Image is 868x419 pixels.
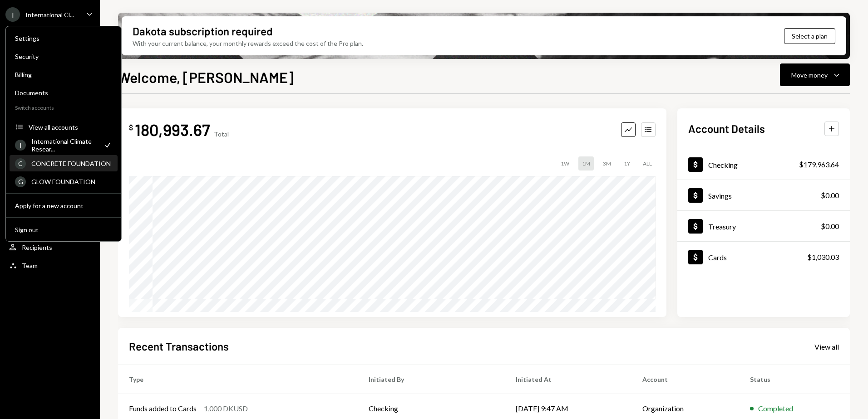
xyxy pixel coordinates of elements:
[557,156,573,171] div: 1W
[31,160,112,167] div: CONCRETE FOUNDATION
[133,39,363,48] div: With your current balance, your monthly rewards exceed the cost of the Pro plan.
[708,253,727,262] div: Cards
[6,102,121,111] div: Switch accounts
[22,244,52,251] div: Recipients
[10,84,118,101] a: Documents
[677,211,850,241] a: Treasury$0.00
[5,7,20,22] div: I
[15,34,112,42] div: Settings
[677,149,850,180] a: Checking$179,963.64
[799,159,839,170] div: $179,963.64
[708,161,738,169] div: Checking
[31,137,98,153] div: International Climate Resear...
[214,130,229,138] div: Total
[10,30,118,46] a: Settings
[31,178,112,185] div: GLOW FOUNDATION
[10,198,118,214] button: Apply for a new account
[784,28,835,44] button: Select a plan
[708,222,736,231] div: Treasury
[129,123,133,132] div: $
[821,190,839,201] div: $0.00
[15,140,26,151] div: I
[118,365,358,394] th: Type
[10,222,118,238] button: Sign out
[677,180,850,210] a: Savings$0.00
[204,403,248,414] div: 1,000 DKUSD
[5,257,94,273] a: Team
[129,339,229,354] h2: Recent Transactions
[15,89,112,97] div: Documents
[15,71,112,78] div: Billing
[791,70,828,80] div: Move money
[780,63,850,86] button: Move money
[22,262,38,269] div: Team
[15,53,112,60] div: Security
[708,191,732,200] div: Savings
[578,156,594,171] div: 1M
[505,365,631,394] th: Initiated At
[29,123,112,131] div: View all accounts
[639,156,656,171] div: ALL
[677,242,850,272] a: Cards$1,030.03
[5,239,94,255] a: Recipients
[620,156,634,171] div: 1Y
[10,119,118,136] button: View all accounts
[135,119,210,140] div: 180,993.67
[10,66,118,83] a: Billing
[25,11,74,19] div: International Cl...
[807,252,839,263] div: $1,030.03
[10,173,118,190] a: GGLOW FOUNDATION
[358,365,505,394] th: Initiated By
[739,365,850,394] th: Status
[15,226,112,234] div: Sign out
[599,156,615,171] div: 3M
[10,155,118,171] a: CCONCRETE FOUNDATION
[631,365,739,394] th: Account
[15,202,112,209] div: Apply for a new account
[814,341,839,351] a: View all
[688,121,765,136] h2: Account Details
[133,24,272,39] div: Dakota subscription required
[10,48,118,64] a: Security
[814,342,839,351] div: View all
[15,158,26,169] div: C
[129,403,197,414] div: Funds added to Cards
[15,176,26,187] div: G
[758,403,793,414] div: Completed
[118,68,294,86] h1: Welcome, [PERSON_NAME]
[821,221,839,232] div: $0.00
